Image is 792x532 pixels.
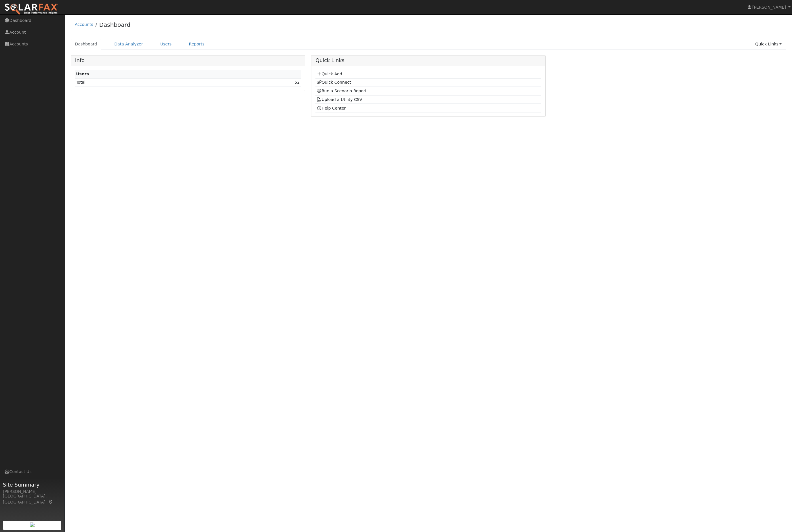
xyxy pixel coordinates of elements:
[3,481,62,489] span: Site Summary
[752,5,786,9] span: [PERSON_NAME]
[3,489,62,495] div: [PERSON_NAME]
[156,39,176,49] a: Users
[48,500,54,504] a: Map
[71,39,102,49] a: Dashboard
[75,22,93,27] a: Accounts
[99,21,131,28] a: Dashboard
[184,39,209,49] a: Reports
[3,493,62,505] div: [GEOGRAPHIC_DATA], [GEOGRAPHIC_DATA]
[30,523,35,527] img: retrieve
[751,39,786,49] a: Quick Links
[4,3,58,15] img: SolarFax
[110,39,147,49] a: Data Analyzer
